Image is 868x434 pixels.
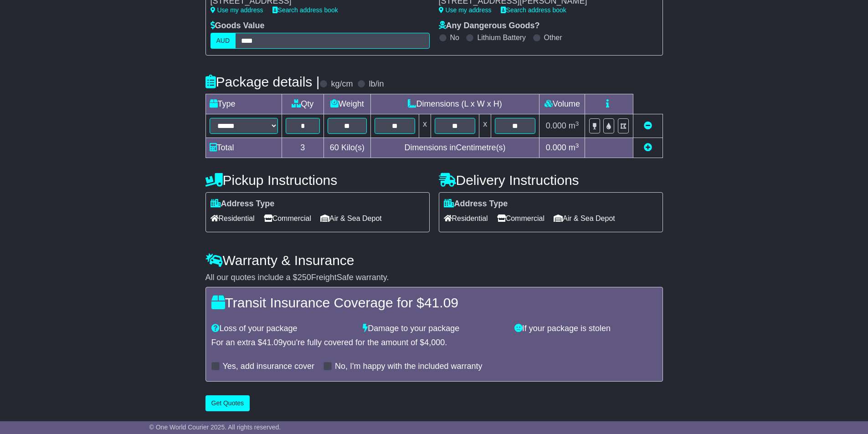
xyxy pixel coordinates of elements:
span: 41.09 [262,338,283,347]
div: If your package is stolen [510,324,662,334]
span: 41.09 [424,295,458,310]
div: Loss of your package [207,324,359,334]
span: Residential [444,211,488,225]
td: x [419,114,431,138]
span: Commercial [264,211,311,225]
label: kg/cm [331,79,353,89]
sup: 3 [575,120,579,127]
label: Address Type [211,199,275,209]
label: Goods Value [211,21,265,31]
td: x [479,114,491,138]
label: No [450,33,459,42]
label: AUD [211,33,236,49]
label: Address Type [444,199,508,209]
a: Add new item [644,143,652,152]
sup: 3 [575,142,579,149]
span: 60 [330,143,339,152]
td: Dimensions in Centimetre(s) [370,138,539,158]
h4: Pickup Instructions [205,173,430,188]
td: Weight [324,94,371,114]
label: No, I'm happy with the included warranty [335,362,483,372]
span: © One World Courier 2025. All rights reserved. [149,424,281,431]
label: Yes, add insurance cover [223,362,314,372]
label: Lithium Battery [477,33,526,42]
span: m [569,143,579,152]
td: Total [205,138,282,158]
td: Kilo(s) [324,138,371,158]
label: lb/in [369,79,384,89]
div: All our quotes include a $ FreightSafe warranty. [205,273,663,283]
span: 0.000 [546,121,566,130]
td: Qty [282,94,324,114]
span: 4,000 [424,338,445,347]
a: Remove this item [644,121,652,130]
span: Air & Sea Depot [554,211,615,225]
a: Use my address [439,6,492,14]
a: Search address book [501,6,566,14]
h4: Transit Insurance Coverage for $ [211,295,657,310]
span: 250 [298,273,311,282]
a: Use my address [211,6,263,14]
h4: Package details | [205,74,320,89]
span: 0.000 [546,143,566,152]
span: Commercial [497,211,544,225]
span: Air & Sea Depot [320,211,382,225]
td: 3 [282,138,324,158]
button: Get Quotes [205,395,250,411]
h4: Delivery Instructions [439,173,663,188]
label: Other [544,33,562,42]
div: For an extra $ you're fully covered for the amount of $ . [211,338,657,348]
label: Any Dangerous Goods? [439,21,540,31]
a: Search address book [272,6,338,14]
td: Dimensions (L x W x H) [370,94,539,114]
div: Damage to your package [358,324,510,334]
span: Residential [211,211,255,225]
td: Type [205,94,282,114]
td: Volume [539,94,585,114]
span: m [569,121,579,130]
h4: Warranty & Insurance [205,253,663,268]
